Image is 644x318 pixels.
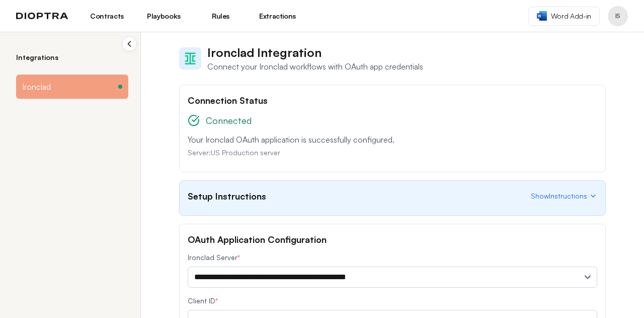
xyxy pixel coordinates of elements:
[141,8,186,25] a: Playbooks
[198,8,243,25] a: Rules
[188,252,597,263] label: Ironclad Server
[255,8,300,25] a: Extractions
[531,191,587,201] span: Show Instructions
[188,189,266,203] h2: Setup Instructions
[537,11,547,21] img: word
[531,191,597,201] button: ShowInstructions
[16,13,68,20] img: logo
[16,52,128,62] h2: Integrations
[188,134,597,146] p: Your Ironclad OAuth application is successfully configured.
[183,51,197,66] img: Ironclad Logo
[551,11,591,21] span: Word Add-in
[608,6,628,26] button: Profile menu
[122,36,137,51] button: Collapse sidebar
[528,7,600,26] a: Word Add-in
[22,81,51,93] span: Ironclad
[207,60,423,73] p: Connect your Ironclad workflows with OAuth app credentials
[206,113,252,128] span: Connected
[207,44,423,60] h1: Ironclad Integration
[188,296,597,306] label: Client ID
[188,232,597,246] h2: OAuth Application Configuration
[85,8,129,25] a: Contracts
[188,93,597,107] h2: Connection Status
[188,148,597,158] p: Server: US Production server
